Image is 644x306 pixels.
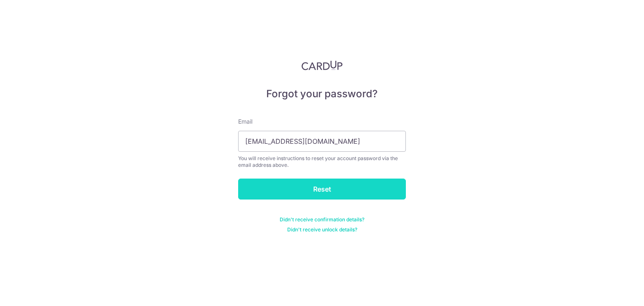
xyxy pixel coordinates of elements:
h5: Forgot your password? [238,87,406,101]
div: You will receive instructions to reset your account password via the email address above. [238,155,406,169]
a: Didn't receive unlock details? [287,226,357,233]
a: Didn't receive confirmation details? [280,216,364,223]
input: Enter your Email [238,131,406,152]
label: Email [238,117,252,126]
img: CardUp Logo [301,60,343,70]
input: Reset [238,179,406,200]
